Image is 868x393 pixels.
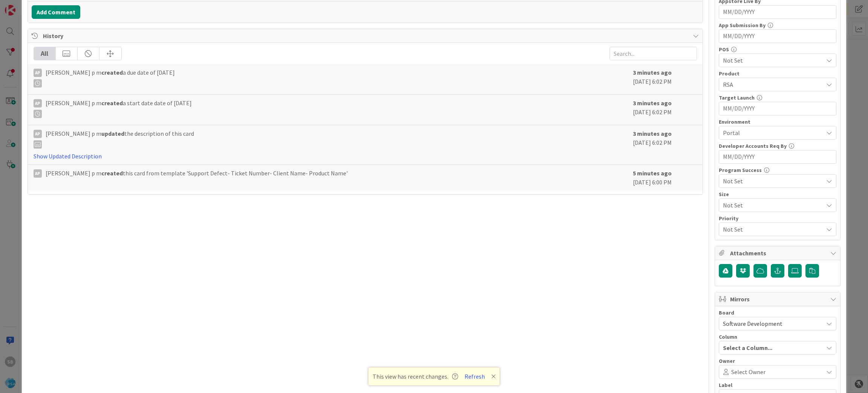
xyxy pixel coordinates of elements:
[731,367,766,376] span: Select Owner
[723,320,782,327] span: Software Development
[719,382,732,388] span: Label
[723,177,823,186] span: Not Set
[719,341,836,355] button: Select a Column...
[719,71,836,76] div: Product
[723,56,823,65] span: Not Set
[101,69,123,76] b: created
[32,5,80,19] button: Add Comment
[633,69,672,76] b: 3 minutes ago
[101,99,123,107] b: created
[34,152,102,160] a: Show Updated Description
[723,150,832,163] input: MM/DD/YYYY
[723,224,819,235] span: Not Set
[34,130,42,138] div: Ap
[633,68,697,91] div: [DATE] 6:02 PM
[34,169,42,178] div: Ap
[723,200,819,210] span: Not Set
[719,167,836,173] div: Program Success
[34,47,56,60] div: All
[633,99,672,107] b: 3 minutes ago
[633,98,697,121] div: [DATE] 6:02 PM
[719,95,836,100] div: Target Launch
[46,68,175,88] span: [PERSON_NAME] p m a due date of [DATE]
[723,343,772,353] span: Select a Column...
[46,129,194,149] span: [PERSON_NAME] p m the description of this card
[462,372,487,381] button: Refresh
[723,102,832,115] input: MM/DD/YYYY
[46,98,192,118] span: [PERSON_NAME] p m a start date date of [DATE]
[373,372,458,381] span: This view has recent changes.
[43,31,689,40] span: History
[723,128,823,137] span: Portal
[730,295,827,304] span: Mirrors
[719,334,737,339] span: Column
[101,130,124,137] b: updated
[719,216,836,221] div: Priority
[101,169,123,177] b: created
[719,23,836,28] div: App Submission By
[719,192,836,197] div: Size
[719,310,734,315] span: Board
[723,80,823,89] span: RSA
[633,169,697,187] div: [DATE] 6:00 PM
[723,6,832,18] input: MM/DD/YYYY
[46,169,348,178] span: [PERSON_NAME] p m this card from template 'Support Defect- Ticket Number- Client Name- Product Name'
[723,30,832,43] input: MM/DD/YYYY
[719,119,836,124] div: Environment
[633,129,697,161] div: [DATE] 6:02 PM
[34,99,42,107] div: Ap
[719,143,836,149] div: Developer Accounts Req By
[610,47,697,60] input: Search...
[633,130,672,137] b: 3 minutes ago
[730,249,827,258] span: Attachments
[719,47,836,52] div: POS
[34,69,42,77] div: Ap
[719,358,735,364] span: Owner
[633,169,672,177] b: 5 minutes ago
